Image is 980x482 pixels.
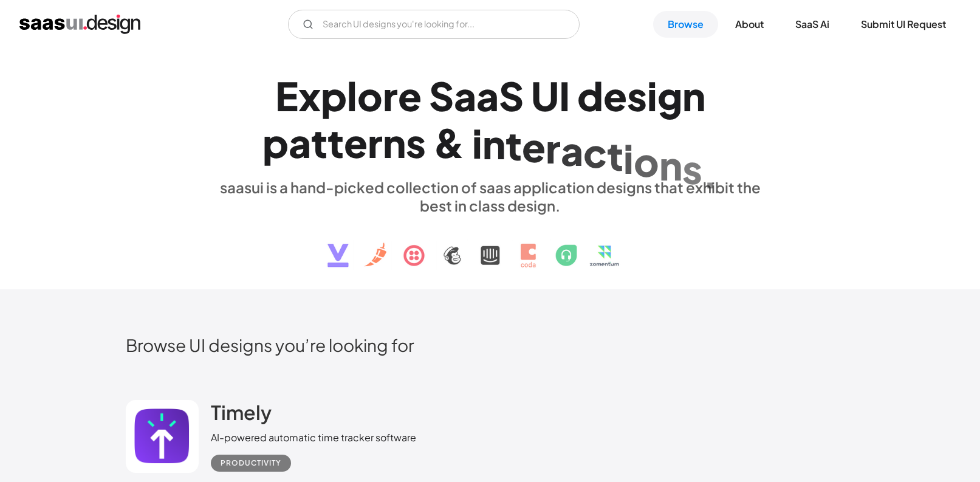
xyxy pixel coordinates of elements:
[647,72,657,119] div: i
[406,119,426,166] div: s
[347,72,357,119] div: l
[559,72,570,119] div: I
[211,72,770,166] h1: Explore SaaS UI design patterns & interactions.
[19,15,140,34] a: home
[577,72,603,119] div: d
[211,400,272,430] a: Timely
[781,11,844,38] a: SaaS Ai
[603,72,627,119] div: e
[311,119,327,166] div: t
[482,120,505,167] div: n
[357,72,383,119] div: o
[211,178,770,215] div: saasui is a hand-picked collection of saas application designs that exhibit the best in class des...
[472,120,482,167] div: i
[561,126,583,173] div: a
[298,72,321,119] div: x
[383,119,406,166] div: n
[454,72,476,119] div: a
[262,119,289,166] div: p
[289,119,311,166] div: a
[383,72,398,119] div: r
[682,72,705,119] div: n
[344,119,368,166] div: e
[623,134,634,181] div: i
[607,131,623,178] div: t
[702,149,718,196] div: .
[321,72,347,119] div: p
[846,11,961,38] a: Submit UI Request
[211,430,416,445] div: AI-powered automatic time tracker software
[126,334,855,356] h2: Browse UI designs you’re looking for
[721,11,778,38] a: About
[634,138,659,185] div: o
[522,123,546,170] div: e
[433,119,465,166] div: &
[398,72,422,119] div: e
[288,10,580,39] form: Email Form
[505,122,522,168] div: t
[429,72,454,119] div: S
[659,141,682,188] div: n
[221,456,281,470] div: Productivity
[657,72,682,119] div: g
[368,119,383,166] div: r
[499,72,524,119] div: S
[288,10,580,39] input: Search UI designs you're looking for...
[653,11,718,38] a: Browse
[327,119,344,166] div: t
[546,125,561,171] div: r
[275,72,298,119] div: E
[211,400,272,424] h2: Timely
[682,145,702,192] div: s
[627,72,647,119] div: s
[583,129,607,176] div: c
[476,72,499,119] div: a
[531,72,559,119] div: U
[306,215,674,278] img: text, icon, saas logo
